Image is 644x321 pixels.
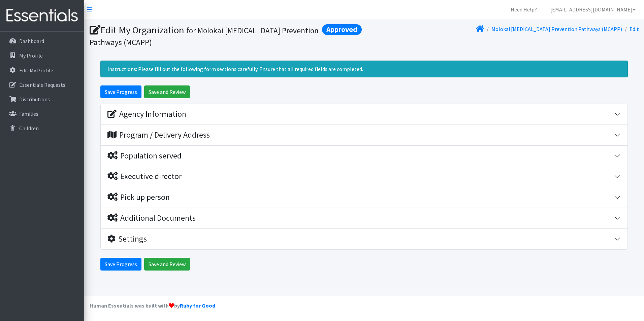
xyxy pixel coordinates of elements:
[107,172,182,181] div: Executive director
[3,4,82,27] img: HumanEssentials
[144,85,190,98] input: Save and Review
[107,109,186,119] div: Agency Information
[3,93,82,106] a: Distributions
[505,3,542,16] a: Need Help?
[19,125,39,132] p: Children
[3,107,82,120] a: Families
[101,146,627,166] button: Population served
[101,166,627,187] button: Executive director
[630,26,639,32] a: Edit
[107,151,182,161] div: Population served
[144,258,190,271] input: Save and Review
[3,49,82,62] a: My Profile
[107,213,196,223] div: Additional Documents
[100,61,628,77] div: Instructions: Please fill out the following form sections carefully. Ensure that all required fie...
[322,24,362,35] span: Approved
[3,34,82,48] a: Dashboard
[101,104,627,124] button: Agency Information
[19,38,44,44] p: Dashboard
[107,130,210,140] div: Program / Delivery Address
[19,110,38,117] p: Families
[107,234,147,244] div: Settings
[90,26,319,47] small: for Molokai [MEDICAL_DATA] Prevention Pathways (MCAPP)
[90,302,217,309] strong: Human Essentials was built with by .
[90,24,362,47] h1: Edit My Organization
[3,121,82,135] a: Children
[107,192,170,202] div: Pick up person
[180,302,215,309] a: Ruby for Good
[19,52,43,59] p: My Profile
[3,64,82,77] a: Edit My Profile
[19,81,65,88] p: Essentials Requests
[100,258,141,271] input: Save Progress
[3,78,82,92] a: Essentials Requests
[545,3,641,16] a: [EMAIL_ADDRESS][DOMAIN_NAME]
[19,67,53,74] p: Edit My Profile
[491,26,622,32] a: Molokai [MEDICAL_DATA] Prevention Pathways (MCAPP)
[19,96,50,103] p: Distributions
[101,125,627,145] button: Program / Delivery Address
[100,85,141,98] input: Save Progress
[101,229,627,249] button: Settings
[101,208,627,228] button: Additional Documents
[101,187,627,208] button: Pick up person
